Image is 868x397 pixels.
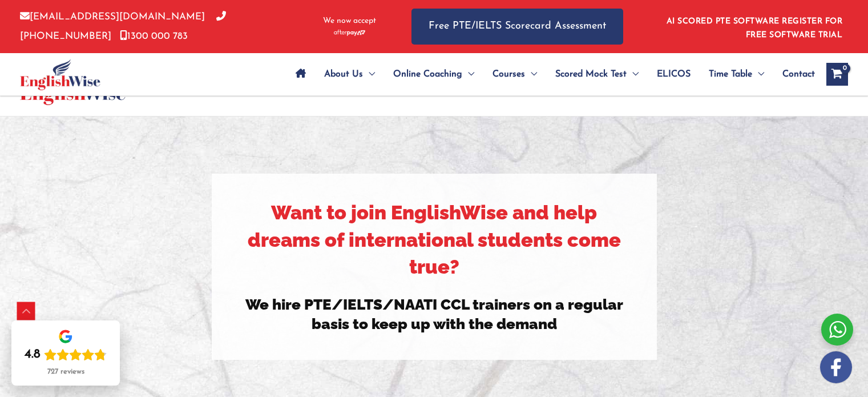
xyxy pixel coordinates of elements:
div: 4.8 [25,347,41,363]
nav: Site Navigation: Main Menu [286,54,815,94]
a: Scored Mock TestMenu Toggle [546,54,648,94]
img: Afterpay-Logo [334,30,365,36]
span: Courses [492,54,525,94]
span: Contact [782,54,815,94]
span: Menu Toggle [525,54,537,94]
div: 727 reviews [47,367,84,376]
a: Time TableMenu Toggle [700,54,773,94]
a: View Shopping Cart, empty [826,63,848,86]
a: Online CoachingMenu Toggle [384,54,483,94]
span: About Us [324,54,363,94]
span: ELICOS [657,54,691,94]
span: Online Coaching [393,54,462,94]
strong: Want to join EnglishWise and help dreams of international students come true? [248,201,621,278]
a: AI SCORED PTE SOFTWARE REGISTER FOR FREE SOFTWARE TRIAL [667,17,843,39]
a: CoursesMenu Toggle [483,54,546,94]
aside: Header Widget 1 [660,8,848,45]
span: Menu Toggle [462,54,474,94]
span: Scored Mock Test [555,54,627,94]
img: white-facebook.png [820,351,852,383]
img: cropped-ew-logo [20,59,100,90]
a: 1300 000 783 [120,31,188,41]
a: Contact [773,54,815,94]
a: Free PTE/IELTS Scorecard Assessment [411,9,623,45]
a: ELICOS [648,54,700,94]
span: Menu Toggle [627,54,639,94]
div: Rating: 4.8 out of 5 [25,347,107,363]
a: [EMAIL_ADDRESS][DOMAIN_NAME] [20,12,205,22]
a: [PHONE_NUMBER] [20,12,226,41]
a: About UsMenu Toggle [315,54,384,94]
span: Time Table [709,54,752,94]
span: We now accept [323,15,376,27]
h3: We hire PTE/IELTS/NAATI CCL trainers on a regular basis to keep up with the demand [243,295,625,334]
span: Menu Toggle [752,54,764,94]
span: Menu Toggle [363,54,375,94]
